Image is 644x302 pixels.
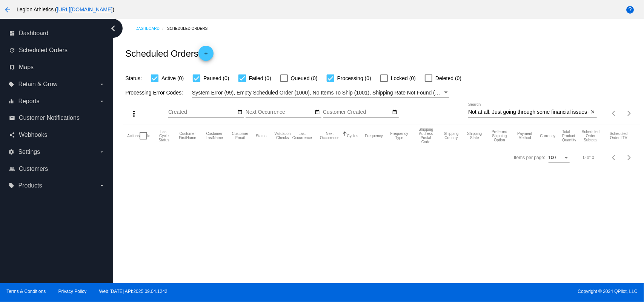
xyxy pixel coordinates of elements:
a: Web:[DATE] API:2025.09.04.1242 [99,289,168,294]
i: chevron_left [107,22,119,34]
input: Created [168,109,236,115]
div: 0 of 0 [583,155,595,160]
i: people_outline [9,166,15,172]
button: Next page [622,150,637,165]
button: Change sorting for LifetimeValue [609,132,629,140]
span: Webhooks [19,132,47,138]
a: Terms & Conditions [6,289,46,294]
span: Legion Athletics ( ) [17,6,114,12]
mat-header-cell: Total Product Quantity [562,124,580,147]
i: arrow_drop_down [99,149,105,155]
i: email [9,115,15,121]
i: share [9,132,15,138]
button: Change sorting for CustomerEmail [231,132,249,140]
mat-icon: more_vert [129,109,138,118]
button: Change sorting for Cycles [347,133,358,138]
span: 100 [549,155,556,160]
a: email Customer Notifications [9,112,105,124]
input: Next Occurrence [246,109,314,115]
button: Change sorting for Id [147,133,150,138]
button: Change sorting for ShippingState [466,132,483,140]
button: Change sorting for ShippingCountry [443,132,460,140]
button: Clear [589,108,597,116]
span: Queued (0) [291,74,318,83]
mat-icon: date_range [238,109,243,115]
mat-header-cell: Actions [127,124,140,147]
button: Change sorting for CurrencyIso [540,133,556,138]
a: map Maps [9,61,105,73]
button: Previous page [607,150,622,165]
i: map [9,64,15,70]
a: share Webhooks [9,129,105,141]
i: dashboard [9,30,15,36]
span: Copyright © 2024 QPilot, LLC [329,289,638,294]
button: Change sorting for NextOccurrenceUtc [319,132,340,140]
a: Scheduled Orders [167,23,214,34]
mat-select: Filter by Processing Error Codes [192,88,449,98]
i: local_offer [8,183,14,189]
a: Privacy Policy [58,289,87,294]
a: [URL][DOMAIN_NAME] [57,6,113,12]
button: Change sorting for PreferredShippingOption [489,130,509,142]
button: Change sorting for PaymentMethod.Type [516,132,533,140]
i: equalizer [8,98,14,104]
span: Reports [18,98,39,105]
button: Change sorting for Subtotal [580,130,602,142]
mat-icon: help [626,5,635,14]
span: Processing (0) [337,74,371,83]
i: settings [8,149,14,155]
button: Change sorting for CustomerLastName [204,132,224,140]
mat-select: Items per page: [549,155,570,161]
a: update Scheduled Orders [9,44,105,56]
span: Locked (0) [391,74,416,83]
input: Search [468,109,589,115]
a: people_outline Customers [9,163,105,175]
button: Change sorting for Status [256,133,266,138]
span: Retain & Grow [18,81,57,88]
span: Dashboard [19,30,48,37]
button: Change sorting for Frequency [365,133,383,138]
button: Change sorting for CustomerFirstName [178,132,198,140]
input: Customer Created [323,109,391,115]
mat-icon: add [201,51,211,60]
button: Next page [622,106,637,121]
h2: Scheduled Orders [125,46,213,61]
span: Status: [125,75,142,81]
button: Change sorting for ShippingPostcode [416,127,436,144]
mat-icon: close [590,109,595,115]
mat-header-cell: Validation Checks [274,124,292,147]
span: Processing Error Codes: [125,90,183,96]
i: arrow_drop_down [99,183,105,189]
i: update [9,47,15,53]
span: Failed (0) [249,74,271,83]
button: Previous page [607,106,622,121]
span: Scheduled Orders [19,47,68,54]
button: Change sorting for LastProcessingCycleId [157,130,171,142]
a: Dashboard [135,23,167,34]
div: Items per page: [514,155,545,160]
i: arrow_drop_down [99,98,105,104]
button: Change sorting for LastOccurrenceUtc [292,132,312,140]
i: arrow_drop_down [99,81,105,87]
span: Active (0) [161,74,184,83]
span: Settings [18,149,40,155]
a: dashboard Dashboard [9,27,105,39]
mat-icon: arrow_back [3,5,12,14]
mat-icon: date_range [392,109,397,115]
span: Customers [19,166,48,172]
span: Deleted (0) [435,74,461,83]
span: Customer Notifications [19,115,80,121]
button: Change sorting for FrequencyType [390,132,409,140]
span: Products [18,182,42,189]
span: Paused (0) [203,74,229,83]
span: Maps [19,64,34,71]
i: local_offer [8,81,14,87]
mat-icon: date_range [315,109,320,115]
